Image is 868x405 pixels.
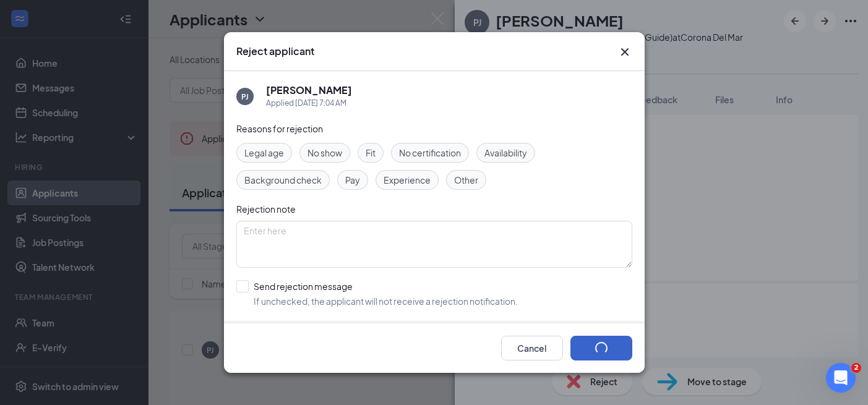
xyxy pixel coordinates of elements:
[617,45,632,59] svg: Cross
[345,173,360,187] span: Pay
[366,146,376,160] span: Fit
[851,363,861,373] span: 2
[484,146,527,160] span: Availability
[244,173,322,187] span: Background check
[236,321,411,332] span: Remove this applicant from talent network?
[454,173,478,187] span: Other
[826,363,856,393] iframe: Intercom live chat
[617,45,632,59] button: Close
[307,146,342,160] span: No show
[266,97,352,109] div: Applied [DATE] 7:04 AM
[236,123,323,134] span: Reasons for rejection
[266,83,352,97] h5: [PERSON_NAME]
[399,146,461,160] span: No certification
[236,45,314,58] h3: Reject applicant
[241,92,249,102] div: PJ
[384,173,431,187] span: Experience
[236,203,296,215] span: Rejection note
[244,146,284,160] span: Legal age
[501,336,563,360] button: Cancel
